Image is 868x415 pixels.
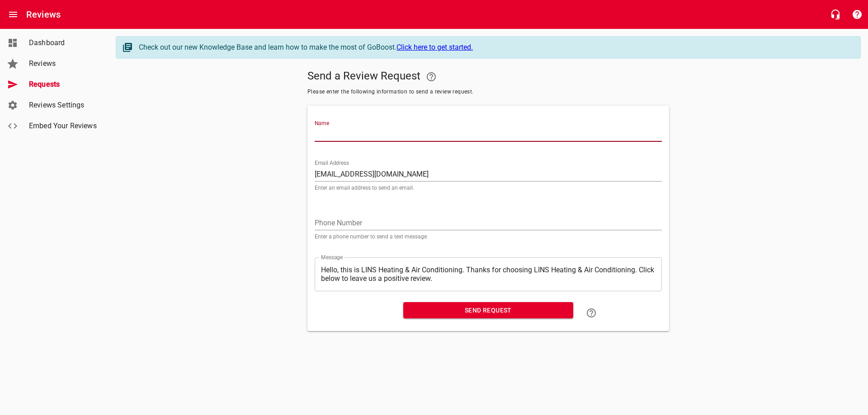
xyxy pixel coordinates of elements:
[26,7,61,22] h6: Reviews
[580,302,602,324] a: Learn how to "Send a Review Request"
[315,160,349,166] label: Email Address
[825,4,846,25] button: Live Chat
[321,266,656,283] textarea: Hello, this is LINS Heating & Air Conditioning. Thanks for choosing LINS Heating & Air Conditioni...
[29,100,98,111] span: Reviews Settings
[29,79,98,90] span: Requests
[396,43,473,51] a: Click here to get started.
[307,66,669,88] h5: Send a Review Request
[420,66,442,88] a: Your Google or Facebook account must be connected to "Send a Review Request"
[315,185,662,191] p: Enter an email address to send an email.
[315,121,329,126] label: Name
[29,58,98,69] span: Reviews
[29,37,98,48] span: Dashboard
[410,305,566,316] span: Send Request
[139,42,851,53] div: Check out our new Knowledge Base and learn how to make the most of GoBoost.
[403,302,573,319] button: Send Request
[29,121,98,131] span: Embed Your Reviews
[2,4,24,25] button: Open drawer
[846,4,868,25] button: Support Portal
[307,88,669,97] span: Please enter the following information to send a review request.
[315,234,662,239] p: Enter a phone number to send a text message.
